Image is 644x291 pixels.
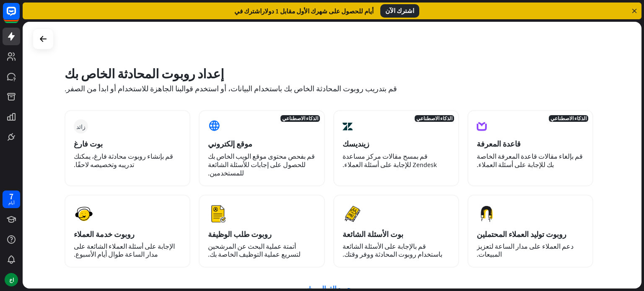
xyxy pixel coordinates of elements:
font: موقع إلكتروني [208,139,252,149]
font: إعداد روبوت المحادثة الخاص بك [65,66,224,82]
font: اشترك في [234,7,262,15]
font: روبوت خدمة العملاء [74,229,135,239]
font: أتمتة عملية البحث عن المرشحين لتسريع عملية التوظيف الخاصة بك. [208,242,301,258]
font: زائد [76,124,86,129]
font: قم بالإجابة على الأسئلة الشائعة باستخدام روبوت المحادثة ووفر وقتك. [343,242,442,258]
font: الذكاء الاصطناعي [551,115,587,121]
font: روبوت توليد العملاء المحتملين [477,229,566,239]
a: 7 أيام [3,191,20,208]
font: زينديسك [343,139,369,149]
font: بوت الأسئلة الشائعة [343,229,403,239]
div: اخ [5,273,18,286]
font: قم بإلغاء مقالات قاعدة المعرفة الخاصة بك للإجابة على أسئلة العملاء. [477,152,583,169]
font: الإجابة على أسئلة العملاء الشائعة على مدار الساعة طوال أيام الأسبوع. [74,242,175,258]
button: افتح أداة الدردشة المباشرة [7,3,32,28]
font: قم بمسح مقالات مركز مساعدة Zendesk للإجابة على أسئلة العملاء. [343,152,437,169]
font: قم بإنشاء روبوت محادثة فارغ، يمكنك تدريبه وتخصيصه لاحقًا. [74,152,173,169]
font: الذكاء الاصطناعي [282,115,318,121]
font: 7 [9,191,13,201]
font: دعم العملاء على مدار الساعة لتعزيز المبيعات. [477,242,574,258]
font: قاعدة المعرفة [477,139,521,149]
font: أيام [8,200,15,206]
font: اشترك الآن [385,7,414,15]
font: قم بفحص محتوى موقع الويب الخاص بك للحصول على إجابات للأسئلة الشائعة للمستخدمين. [208,152,315,177]
font: روبوت طلب الوظيفة [208,229,272,239]
font: الذكاء الاصطناعي [416,115,452,121]
font: قم بتدريب روبوت المحادثة الخاص بك باستخدام البيانات، أو استخدم قوالبنا الجاهزة للاستخدام أو ابدأ ... [65,84,397,93]
font: بوت فارغ [74,139,103,149]
font: أيام للحصول على شهرك الأول مقابل 1 دولار [262,7,374,15]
